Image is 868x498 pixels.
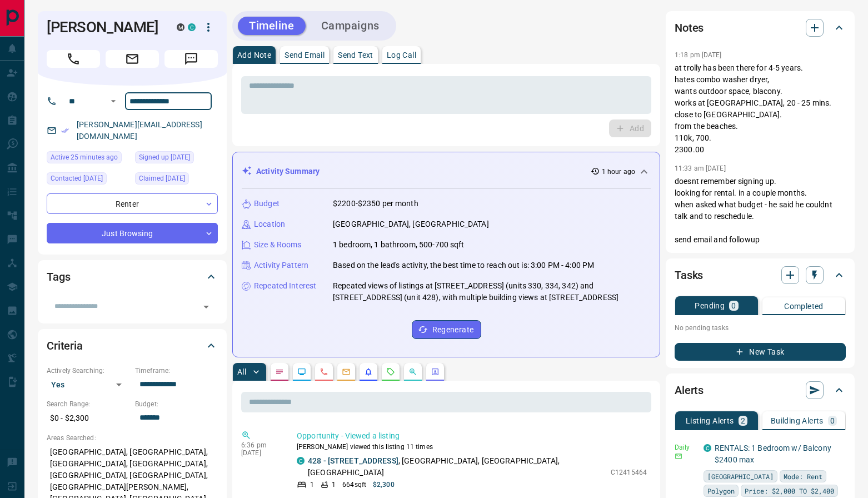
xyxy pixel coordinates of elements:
p: Actively Searching: [47,366,129,376]
button: Open [198,299,214,315]
h2: Criteria [47,337,83,355]
p: Repeated views of listings at [STREET_ADDRESS] (units 330, 334, 342) and [STREET_ADDRESS] (unit 4... [333,280,651,303]
p: Activity Summary [256,166,320,177]
svg: Email Verified [61,127,69,135]
h2: Notes [675,19,704,37]
span: Mode: Rent [784,471,822,482]
span: Active 25 minutes ago [51,152,118,163]
span: [GEOGRAPHIC_DATA] [707,471,774,482]
svg: Notes [275,367,284,376]
svg: Opportunities [408,367,417,376]
p: at trolly has been there for 4-5 years. hates combo washer dryer, wants outdoor space, blacony. w... [675,62,846,156]
p: Based on the lead's activity, the best time to reach out is: 3:00 PM - 4:00 PM [333,260,594,271]
span: Claimed [DATE] [139,173,185,184]
button: Campaigns [310,17,391,35]
span: Contacted [DATE] [51,173,103,184]
p: Completed [784,302,824,310]
svg: Email [675,452,682,460]
p: Send Email [285,51,325,59]
p: Location [254,218,285,230]
p: [GEOGRAPHIC_DATA], [GEOGRAPHIC_DATA] [333,218,489,230]
svg: Lead Browsing Activity [297,367,306,376]
a: 428 - [STREET_ADDRESS] [308,456,398,465]
p: Add Note [237,51,271,59]
p: 0 [731,302,736,310]
a: RENTALS: 1 Bedroom w/ Balcony $2400 max [715,444,831,464]
p: Pending [695,302,725,310]
button: Regenerate [412,320,481,339]
p: 1 bedroom, 1 bathroom, 500-700 sqft [333,239,465,251]
a: [PERSON_NAME][EMAIL_ADDRESS][DOMAIN_NAME] [77,120,202,141]
p: Areas Searched: [47,433,218,443]
span: Call [47,50,100,68]
span: Signed up [DATE] [139,152,190,163]
h2: Alerts [675,381,704,399]
p: , [GEOGRAPHIC_DATA], [GEOGRAPHIC_DATA], [GEOGRAPHIC_DATA] [308,455,605,479]
p: All [237,368,246,376]
svg: Emails [342,367,351,376]
p: Listing Alerts [686,417,734,425]
div: Renter [47,193,218,214]
p: 1 [310,480,314,490]
p: No pending tasks [675,320,846,336]
div: condos.ca [297,457,305,465]
div: Tags [47,263,218,290]
div: Alerts [675,377,846,404]
p: Activity Pattern [254,260,308,271]
div: Notes [675,14,846,41]
span: Email [106,50,159,68]
p: 11:33 am [DATE] [675,165,726,172]
p: $0 - $2,300 [47,409,129,427]
div: Activity Summary1 hour ago [242,161,651,182]
h2: Tags [47,268,70,286]
svg: Requests [386,367,395,376]
div: Wed Aug 13 2025 [47,172,129,188]
p: Send Text [338,51,373,59]
p: Timeframe: [135,366,218,376]
p: [PERSON_NAME] viewed this listing 11 times [297,442,647,452]
div: Wed Aug 13 2025 [135,172,218,188]
p: Budget [254,198,280,210]
div: Just Browsing [47,223,218,243]
p: Daily [675,442,697,452]
p: doesnt remember signing up. looking for rental. in a couple months. when asked what budget - he s... [675,176,846,246]
p: C12415464 [611,467,647,477]
p: [DATE] [241,449,280,457]
p: 1 hour ago [602,167,635,177]
div: Tue Jan 02 2018 [135,151,218,167]
div: condos.ca [188,23,196,31]
button: Timeline [238,17,306,35]
p: Search Range: [47,399,129,409]
svg: Listing Alerts [364,367,373,376]
svg: Agent Actions [431,367,440,376]
h1: [PERSON_NAME] [47,18,160,36]
h2: Tasks [675,266,703,284]
svg: Calls [320,367,328,376]
button: New Task [675,343,846,361]
p: Log Call [387,51,416,59]
span: Polygon [707,485,735,496]
span: Price: $2,000 TO $2,400 [745,485,834,496]
div: Tue Oct 14 2025 [47,151,129,167]
p: 1 [332,480,336,490]
div: Criteria [47,332,218,359]
div: Tasks [675,262,846,288]
p: 1:18 pm [DATE] [675,51,722,59]
p: Building Alerts [771,417,824,425]
p: $2,300 [373,480,395,490]
div: condos.ca [704,444,711,452]
p: Size & Rooms [254,239,302,251]
p: 0 [830,417,835,425]
p: $2200-$2350 per month [333,198,418,210]
p: 664 sqft [342,480,366,490]
p: Opportunity - Viewed a listing [297,430,647,442]
p: Repeated Interest [254,280,316,292]
p: 2 [741,417,745,425]
p: 6:36 pm [241,441,280,449]
button: Open [107,94,120,108]
div: Yes [47,376,129,394]
div: mrloft.ca [177,23,184,31]
span: Message [164,50,218,68]
p: Budget: [135,399,218,409]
